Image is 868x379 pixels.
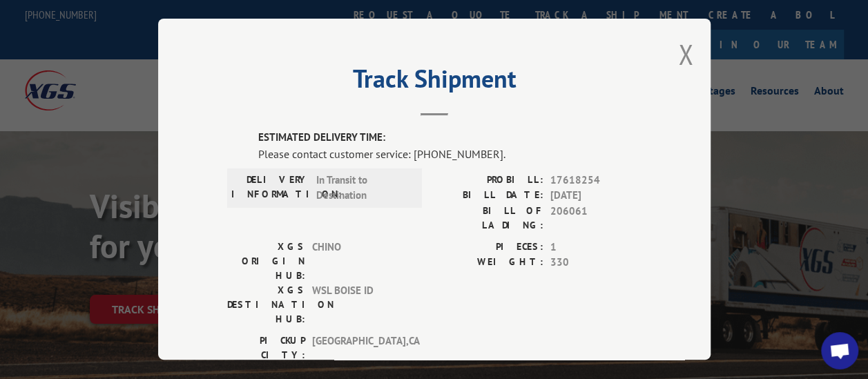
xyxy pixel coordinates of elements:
[550,173,642,188] span: 17618254
[434,240,543,255] label: PIECES:
[821,332,858,369] div: Open chat
[312,283,405,327] span: WSL BOISE ID
[434,173,543,188] label: PROBILL:
[434,188,543,204] label: BILL DATE:
[550,240,642,255] span: 1
[227,240,305,283] label: XGS ORIGIN HUB:
[227,333,305,362] label: PICKUP CITY:
[258,130,642,146] label: ESTIMATED DELIVERY TIME:
[312,240,405,283] span: CHINO
[227,283,305,327] label: XGS DESTINATION HUB:
[312,333,405,362] span: [GEOGRAPHIC_DATA] , CA
[550,255,642,271] span: 330
[316,173,409,204] span: In Transit to Destination
[550,188,642,204] span: [DATE]
[258,146,642,162] div: Please contact customer service: [PHONE_NUMBER].
[231,173,309,204] label: DELIVERY INFORMATION:
[227,69,642,95] h2: Track Shipment
[678,36,693,72] button: Close modal
[434,204,543,233] label: BILL OF LADING:
[434,255,543,271] label: WEIGHT:
[550,204,642,233] span: 206061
